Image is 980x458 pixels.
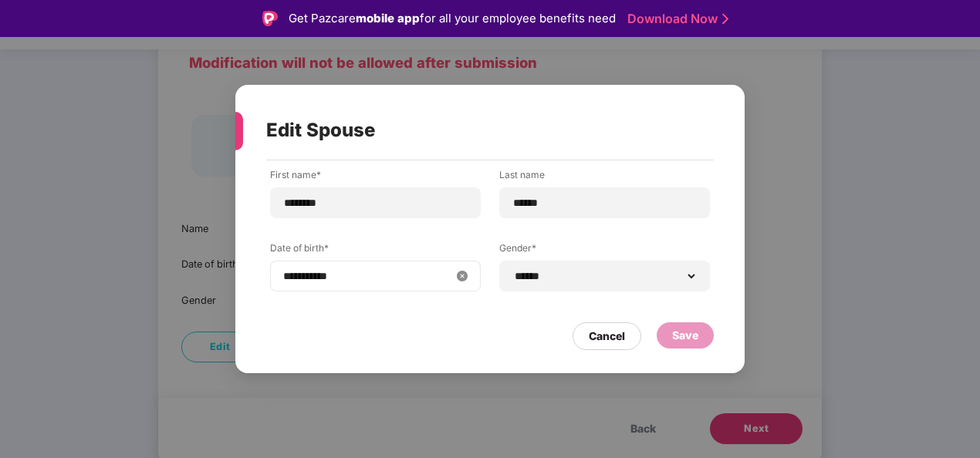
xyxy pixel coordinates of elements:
div: Get Pazcare for all your employee benefits need [289,9,616,28]
div: Edit Spouse [266,100,677,160]
label: Date of birth* [270,241,481,261]
img: Logo [262,11,278,26]
label: First name* [270,168,481,187]
div: Save [672,327,698,344]
img: Stroke [722,11,728,27]
strong: mobile app [356,11,420,25]
span: close-circle [457,271,468,281]
a: Download Now [627,11,724,27]
label: Last name [499,168,710,187]
label: Gender* [499,241,710,261]
div: Cancel [589,328,625,345]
